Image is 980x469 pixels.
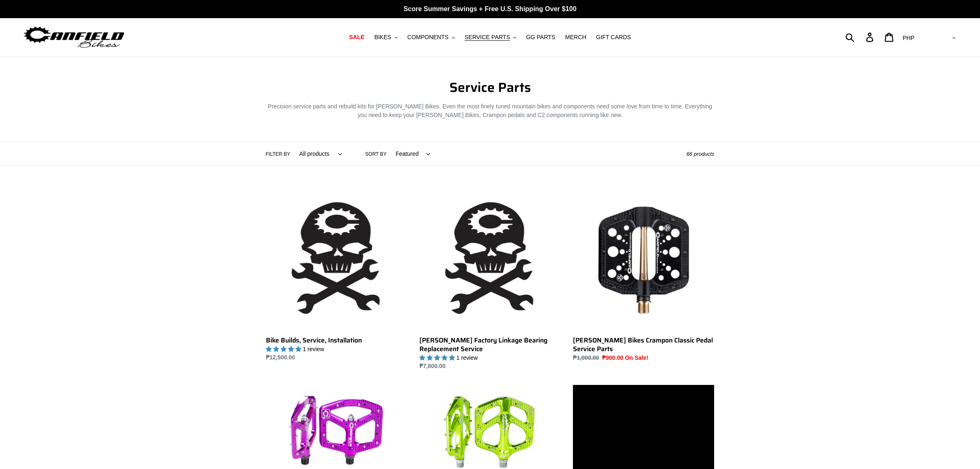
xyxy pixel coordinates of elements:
button: BIKES [370,32,401,43]
p: Precision service parts and rebuild kits for [PERSON_NAME] Bikes. Even the most finely tuned moun... [266,102,715,120]
span: SALE [349,34,364,41]
span: COMPONENTS [407,34,449,41]
img: Canfield Bikes [23,24,126,50]
span: GIFT CARDS [596,34,631,41]
button: COMPONENTS [403,32,459,43]
label: Sort by [365,150,386,158]
a: GIFT CARDS [592,32,635,43]
span: 66 products [687,151,715,157]
span: GG PARTS [526,34,555,41]
input: Search [850,28,871,46]
span: BIKES [374,34,391,41]
label: Filter by [266,150,291,158]
span: MERCH [565,34,586,41]
span: SERVICE PARTS [465,34,510,41]
span: Service Parts [449,77,531,98]
a: MERCH [561,32,590,43]
a: SALE [345,32,368,43]
a: GG PARTS [522,32,559,43]
button: SERVICE PARTS [461,32,520,43]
